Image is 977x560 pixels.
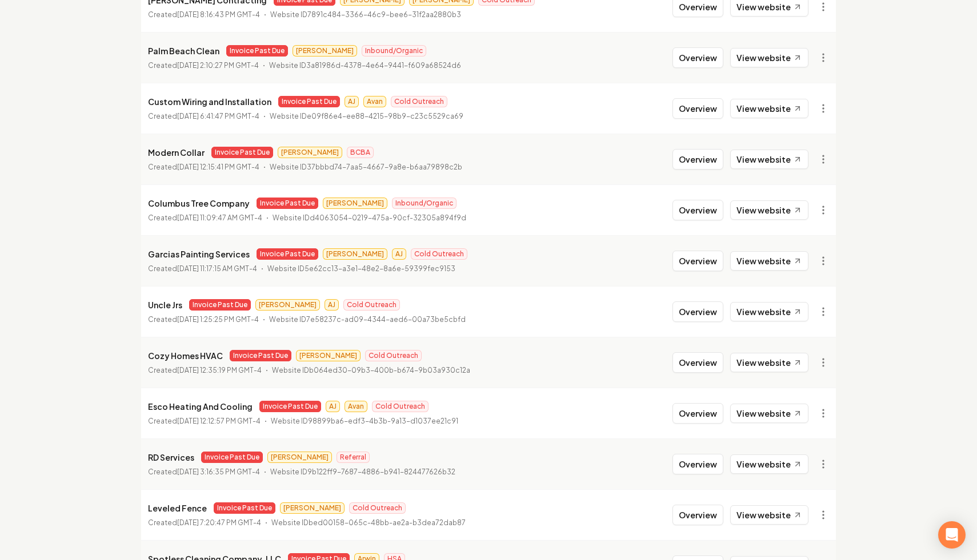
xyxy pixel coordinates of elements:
a: View website [730,251,808,271]
p: Website ID 98899ba6-edf3-4b3b-9a13-d1037ee21c91 [271,416,458,427]
a: View website [730,48,808,67]
p: Modern Collar [148,146,205,159]
span: Cold Outreach [391,96,447,107]
p: Website ID 3a81986d-4378-4e64-9441-f609a68524d6 [269,60,461,71]
span: AJ [392,248,406,260]
p: Created [148,517,261,529]
p: RD Services [148,450,194,464]
p: Website ID 5e62cc13-a3e1-48e2-8a6e-59399fec9153 [267,263,455,275]
button: Overview [672,98,723,119]
button: Overview [672,301,723,322]
p: Created [148,466,260,478]
time: [DATE] 1:25:25 PM GMT-4 [177,315,259,324]
p: Created [148,314,259,325]
span: Referral [337,452,370,463]
a: View website [730,150,808,169]
button: Overview [672,251,723,271]
p: Website ID 7891c484-3366-46c9-bee6-31f2aa2880b3 [270,9,461,21]
p: Created [148,416,261,427]
span: Invoice Past Due [211,147,273,158]
span: [PERSON_NAME] [278,147,342,158]
div: Open Intercom Messenger [938,521,966,549]
span: [PERSON_NAME] [267,452,332,463]
span: Inbound/Organic [362,45,426,57]
span: Cold Outreach [365,350,422,361]
span: Invoice Past Due [214,502,275,514]
span: Invoice Past Due [259,401,321,412]
a: View website [730,302,808,321]
a: View website [730,99,808,118]
p: Website ID b064ed30-09b3-400b-b674-9b03a930c12a [272,365,470,376]
span: Invoice Past Due [189,299,251,311]
time: [DATE] 12:35:19 PM GMT-4 [177,366,262,374]
span: Invoice Past Due [230,350,291,361]
time: [DATE] 11:17:15 AM GMT-4 [177,264,257,273]
span: [PERSON_NAME] [293,45,357,57]
p: Esco Heating And Cooling [148,400,253,413]
time: [DATE] 11:09:47 AM GMT-4 [177,213,262,222]
time: [DATE] 6:41:47 PM GMT-4 [177,112,259,120]
p: Created [148,212,262,224]
button: Overview [672,403,723,424]
p: Columbus Tree Company [148,196,250,210]
span: [PERSON_NAME] [323,248,387,260]
a: View website [730,505,808,525]
p: Created [148,162,259,173]
span: AJ [345,96,359,107]
a: View website [730,200,808,220]
p: Uncle Jrs [148,298,182,312]
span: AJ [326,401,340,412]
p: Garcias Painting Services [148,247,250,261]
span: BCBA [347,147,374,158]
p: Created [148,365,262,376]
time: [DATE] 3:16:35 PM GMT-4 [177,468,260,476]
span: Cold Outreach [343,299,400,311]
a: View website [730,353,808,372]
span: Avan [363,96,386,107]
p: Cozy Homes HVAC [148,349,223,362]
span: [PERSON_NAME] [323,198,387,209]
p: Created [148,263,257,275]
span: Invoice Past Due [257,248,318,260]
span: [PERSON_NAME] [255,299,320,311]
p: Website ID e09f86e4-ee88-4215-98b9-c23c5529ca69 [270,111,463,122]
p: Website ID bed00158-065c-48bb-ae2a-b3dea72dab87 [271,517,466,529]
span: Inbound/Organic [392,198,457,209]
p: Created [148,111,259,122]
time: [DATE] 2:10:27 PM GMT-4 [177,61,259,70]
p: Leveled Fence [148,501,207,515]
span: Cold Outreach [349,502,406,514]
p: Website ID 7e58237c-ad09-4344-aed6-00a73be5cbfd [269,314,466,325]
p: Created [148,60,259,71]
span: AJ [325,299,339,311]
span: Invoice Past Due [201,452,263,463]
time: [DATE] 12:12:57 PM GMT-4 [177,417,261,425]
p: Custom Wiring and Installation [148,95,271,108]
button: Overview [672,200,723,220]
time: [DATE] 8:16:43 PM GMT-4 [177,10,260,19]
span: Invoice Past Due [278,96,340,107]
p: Website ID 37bbbd74-7aa5-4667-9a8e-b6aa79898c2b [270,162,462,173]
button: Overview [672,454,723,474]
button: Overview [672,352,723,373]
time: [DATE] 7:20:47 PM GMT-4 [177,518,261,527]
span: [PERSON_NAME] [280,502,345,514]
button: Overview [672,505,723,525]
p: Website ID d4063054-0219-475a-90cf-32305a894f9d [273,212,466,224]
span: Invoice Past Due [257,198,318,209]
p: Website ID 9b122ff9-7687-4886-b941-824477626b32 [270,466,455,478]
span: Cold Outreach [372,401,429,412]
span: Invoice Past Due [226,45,288,57]
a: View website [730,404,808,423]
time: [DATE] 12:15:41 PM GMT-4 [177,163,259,171]
a: View website [730,454,808,474]
p: Palm Beach Clean [148,44,219,58]
span: Avan [345,401,367,412]
span: [PERSON_NAME] [296,350,361,361]
p: Created [148,9,260,21]
span: Cold Outreach [411,248,467,260]
button: Overview [672,149,723,170]
button: Overview [672,47,723,68]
